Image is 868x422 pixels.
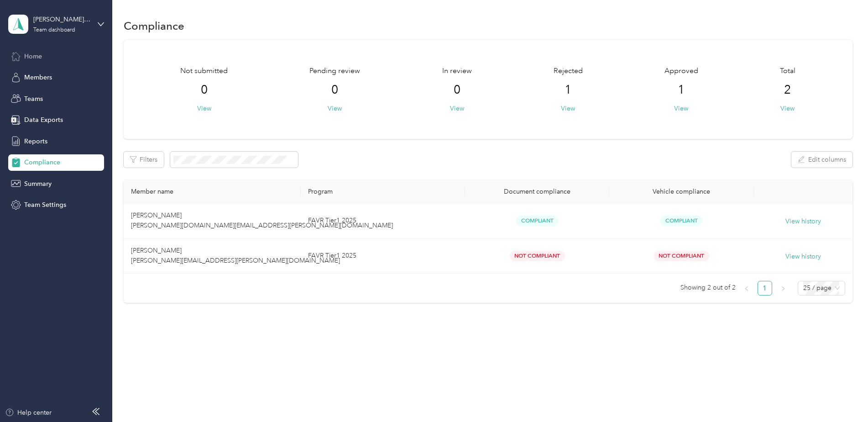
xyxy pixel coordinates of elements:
[817,371,868,422] iframe: Everlance-gr Chat Button Frame
[24,94,43,104] span: Teams
[565,83,571,97] span: 1
[758,281,772,295] a: 1
[24,52,42,61] span: Home
[180,66,228,77] span: Not submitted
[516,216,558,226] span: Compliant
[758,281,772,295] li: 1
[301,180,465,203] th: Program
[331,83,338,97] span: 0
[785,216,821,227] button: View history
[561,104,575,113] button: View
[124,21,184,31] h1: Compliance
[201,83,208,97] span: 0
[780,104,795,113] button: View
[791,152,852,168] button: Edit columns
[680,281,736,295] span: Showing 2 out of 2
[617,188,746,195] div: Vehicle compliance
[24,115,63,125] span: Data Exports
[472,188,602,195] div: Document compliance
[510,251,565,261] span: Not Compliant
[674,104,688,113] button: View
[776,281,790,295] button: right
[24,200,66,210] span: Team Settings
[131,211,393,229] span: [PERSON_NAME] [PERSON_NAME][DOMAIN_NAME][EMAIL_ADDRESS][PERSON_NAME][DOMAIN_NAME]
[24,158,60,167] span: Compliance
[654,251,709,261] span: Not Compliant
[780,286,786,291] span: right
[33,15,90,24] div: [PERSON_NAME][EMAIL_ADDRESS][PERSON_NAME][DOMAIN_NAME]
[776,281,790,295] li: Next Page
[124,180,301,203] th: Member name
[803,281,840,295] span: 25 / page
[5,408,52,417] button: Help center
[780,66,795,77] span: Total
[124,152,164,168] button: Filters
[309,66,360,77] span: Pending review
[131,247,340,264] span: [PERSON_NAME] [PERSON_NAME][EMAIL_ADDRESS][PERSON_NAME][DOMAIN_NAME]
[798,281,845,295] div: Page Size
[784,83,791,97] span: 2
[33,27,75,33] div: Team dashboard
[24,179,52,189] span: Summary
[328,104,342,113] button: View
[442,66,472,77] span: In review
[301,238,465,274] td: FAVR Tier1 2025
[450,104,464,113] button: View
[664,66,698,77] span: Approved
[785,252,821,262] button: View history
[197,104,211,113] button: View
[678,83,685,97] span: 1
[301,203,465,238] td: FAVR Tier1 2025
[739,281,754,295] li: Previous Page
[454,83,460,97] span: 0
[554,66,583,77] span: Rejected
[24,137,47,146] span: Reports
[739,281,754,295] button: left
[24,73,52,82] span: Members
[744,286,749,291] span: left
[660,216,702,226] span: Compliant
